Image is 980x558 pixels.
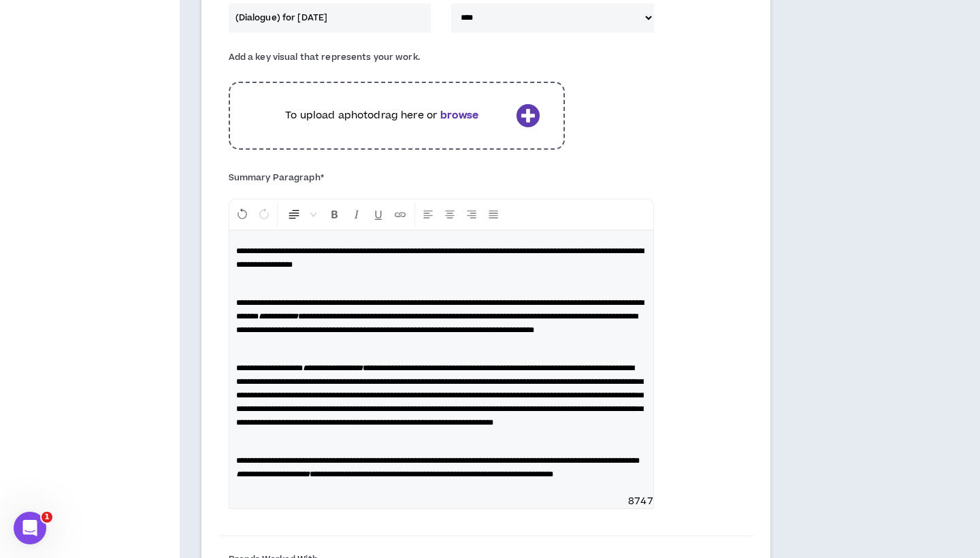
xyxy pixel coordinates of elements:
button: Redo [254,202,274,227]
button: Insert Link [390,202,410,227]
button: Format Underline [368,202,389,227]
span: 8747 [628,495,653,508]
span: 1 [42,512,52,523]
label: Summary Paragraph [229,167,324,188]
button: Justify Align [483,202,504,227]
button: Left Align [418,202,438,227]
p: To upload a photo drag here or [254,108,510,123]
div: To upload aphotodrag here orbrowse [229,75,565,157]
button: Format Bold [325,202,345,227]
button: Right Align [461,202,482,227]
iframe: Intercom live chat [14,512,46,544]
button: Undo [232,202,252,227]
input: Case Study Headline [229,3,431,33]
button: Format Italics [346,202,367,227]
b: browse [440,108,478,122]
label: Add a key visual that represents your work. [229,46,420,68]
button: Center Align [440,202,460,227]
